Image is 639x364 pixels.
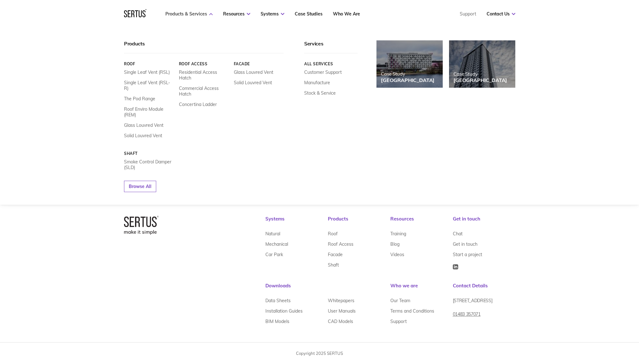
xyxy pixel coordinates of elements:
iframe: Chat Widget [525,291,639,364]
a: All services [304,62,358,66]
a: Commercial Access Hatch [179,85,229,97]
a: Resources [223,11,250,17]
a: Terms and Conditions [390,306,434,316]
a: Case Studies [295,11,322,17]
a: Blog [390,239,399,249]
a: Roof [124,62,174,66]
a: Get in touch [453,239,477,249]
a: Whitepapers [328,295,354,306]
a: Systems [261,11,284,17]
a: Installation Guides [265,306,303,316]
a: Glass Louvred Vent [124,122,163,128]
a: 01483 357071 [453,309,481,324]
a: The Pod Range [124,96,155,102]
a: Our Team [390,295,410,306]
div: Who we are [390,283,453,295]
a: Manufacture [304,80,330,85]
a: Smoke Control Damper (SLD) [124,159,174,170]
a: Natural [265,228,280,239]
a: Single Leaf Vent (RSL) [124,69,170,75]
a: Roof Enviro Module (REM) [124,106,174,118]
div: Services [304,40,358,53]
a: Mechanical [265,239,288,249]
a: Facade [328,249,343,260]
div: [GEOGRAPHIC_DATA] [453,77,507,83]
a: Support [460,11,476,17]
a: Shaft [124,151,174,156]
a: Case Study[GEOGRAPHIC_DATA] [449,40,515,88]
div: Systems [265,216,328,228]
a: BIM Models [265,316,289,326]
img: logo-box-2bec1e6d7ed5feb70a4f09a85fa1bbdd.png [124,216,159,235]
a: Roof [328,228,338,239]
span: [STREET_ADDRESS] [453,298,493,303]
div: Products [328,216,390,228]
a: Browse All [124,181,156,192]
div: Downloads [265,283,390,295]
div: Case Study [381,71,435,77]
a: CAD Models [328,316,353,326]
a: User Manuals [328,306,356,316]
a: Roof Access [328,239,353,249]
img: Icon [453,264,458,269]
div: Get in touch [453,216,515,228]
a: Customer Support [304,69,342,75]
a: Chat [453,228,463,239]
a: Contact Us [487,11,515,17]
div: Resources [390,216,453,228]
div: Case Study [453,71,507,77]
a: Start a project [453,249,482,260]
a: Videos [390,249,404,260]
a: Data Sheets [265,295,291,306]
a: Case Study[GEOGRAPHIC_DATA] [376,40,443,88]
a: Support [390,316,407,326]
a: Training [390,228,406,239]
a: Solid Louvred Vent [234,80,272,85]
a: Stock & Service [304,90,336,96]
a: Facade [234,62,284,66]
a: Residential Access Hatch [179,69,229,81]
a: Concertina Ladder [179,102,216,107]
a: Glass Louvred Vent [234,69,273,75]
div: [GEOGRAPHIC_DATA] [381,77,435,83]
a: Single Leaf Vent (RSL-R) [124,80,174,91]
a: Shaft [328,260,339,270]
div: Contact Details [453,283,515,295]
a: Roof Access [179,62,229,66]
a: Products & Services [165,11,213,17]
a: Car Park [265,249,283,260]
div: Products [124,40,284,53]
a: Solid Louvred Vent [124,133,162,138]
a: Who We Are [333,11,360,17]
